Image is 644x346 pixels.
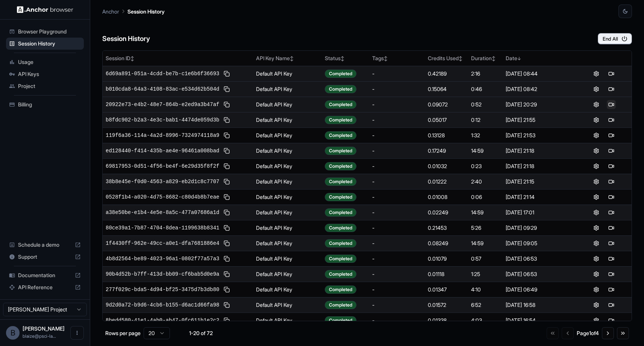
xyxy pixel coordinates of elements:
[372,240,422,247] div: -
[253,251,322,266] td: Default API Key
[325,301,356,309] div: Completed
[6,326,20,340] div: B
[428,193,465,201] div: 0.01008
[253,174,322,189] td: Default API Key
[325,285,356,294] div: Completed
[341,56,344,61] span: ↕
[106,162,219,170] span: 69817953-0d51-4f56-be4f-6e29d35f8f2f
[517,56,521,61] span: ↓
[325,193,356,201] div: Completed
[372,85,422,93] div: -
[471,178,500,185] div: 2:40
[471,85,500,93] div: 0:46
[506,240,573,247] div: [DATE] 09:05
[106,70,219,77] span: 6d69a891-051a-4cdd-be7b-c1e6b6f36693
[506,55,573,62] div: Date
[471,317,500,324] div: 4:03
[102,8,119,15] p: Anchor
[6,269,84,281] div: Documentation
[18,28,81,35] span: Browser Playground
[253,297,322,313] td: Default API Key
[384,56,388,61] span: ↕
[325,55,366,62] div: Status
[325,316,356,325] div: Completed
[428,162,465,170] div: 0.01032
[506,209,573,216] div: [DATE] 17:01
[17,6,73,13] img: Anchor Logo
[6,38,84,50] div: Session History
[253,112,322,127] td: Default API Key
[372,224,422,232] div: -
[471,70,500,77] div: 2:16
[253,205,322,220] td: Default API Key
[325,100,356,109] div: Completed
[325,178,356,186] div: Completed
[253,143,322,158] td: Default API Key
[506,147,573,155] div: [DATE] 21:18
[471,301,500,309] div: 6:52
[372,301,422,309] div: -
[372,317,422,324] div: -
[106,116,219,124] span: b8fdc902-b2a3-4e3c-bab1-4474de059d3b
[6,56,84,68] div: Usage
[506,162,573,170] div: [DATE] 21:18
[106,147,219,155] span: ed128440-f414-435b-ae4e-96461a008bad
[253,235,322,251] td: Default API Key
[428,240,465,247] div: 0.08249
[18,82,81,90] span: Project
[471,193,500,201] div: 0:06
[325,270,356,278] div: Completed
[6,80,84,92] div: Project
[253,220,322,235] td: Default API Key
[18,70,81,78] span: API Keys
[506,301,573,309] div: [DATE] 16:58
[325,70,356,78] div: Completed
[428,255,465,263] div: 0.01079
[372,101,422,108] div: -
[18,58,81,66] span: Usage
[106,286,219,293] span: 277f029c-bda5-4d94-bf25-3475d7b3db80
[6,99,84,111] div: Billing
[106,224,219,232] span: 80ce39a1-7b87-4704-8dea-1199638b8341
[506,101,573,108] div: [DATE] 20:29
[102,33,150,44] h6: Session History
[253,313,322,328] td: Default API Key
[253,66,322,81] td: Default API Key
[106,270,219,278] span: 90b4d52b-b7ff-413d-bb09-cf6bab5d0e9a
[471,101,500,108] div: 0:52
[253,266,322,282] td: Default API Key
[18,272,72,279] span: Documentation
[325,208,356,217] div: Completed
[325,162,356,170] div: Completed
[6,281,84,293] div: API Reference
[471,147,500,155] div: 14:59
[471,286,500,293] div: 4:10
[18,253,72,261] span: Support
[471,270,500,278] div: 1:25
[428,178,465,185] div: 0.01222
[130,56,134,61] span: ↕
[506,270,573,278] div: [DATE] 06:53
[106,209,219,216] span: a38e50be-e1b4-4e5e-8a5c-477a07686a1d
[372,147,422,155] div: -
[290,56,294,61] span: ↕
[428,209,465,216] div: 0.02249
[106,101,219,108] span: 20922e73-e4b2-48e7-864b-e2ed9a3b47af
[428,286,465,293] div: 0.01347
[428,116,465,124] div: 0.05017
[106,55,250,62] div: Session ID
[106,317,219,324] span: 8bedd580-41e1-4ab0-ab47-0fc611b1e2c2
[325,85,356,93] div: Completed
[105,329,141,337] p: Rows per page
[372,70,422,77] div: -
[428,147,465,155] div: 0.17249
[253,81,322,97] td: Default API Key
[372,255,422,263] div: -
[23,333,56,339] span: blaize@psci-labs.com
[325,116,356,124] div: Completed
[598,33,632,44] button: End All
[372,286,422,293] div: -
[6,251,84,263] div: Support
[459,56,462,61] span: ↕
[182,329,220,337] div: 1-20 of 72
